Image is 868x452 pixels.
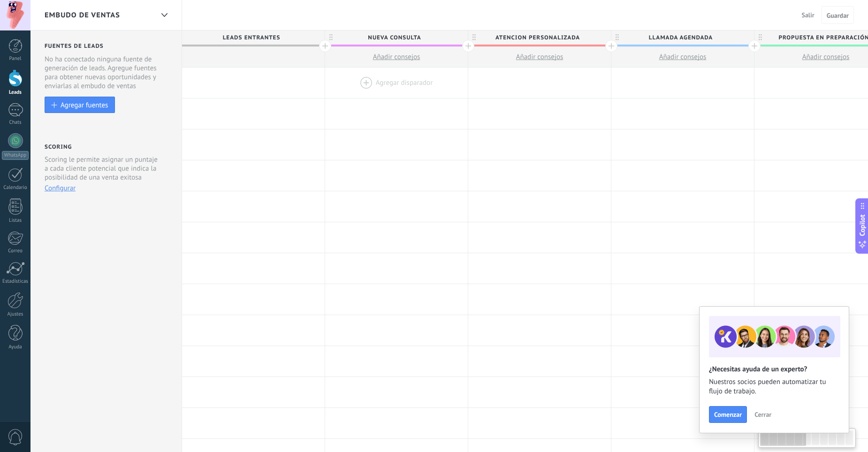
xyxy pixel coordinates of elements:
[827,12,849,19] span: Guardar
[2,279,29,285] div: Estadísticas
[2,311,29,317] div: Ajustes
[45,11,120,20] span: Embudo de ventas
[714,411,742,418] span: Comenzar
[2,248,29,254] div: Correo
[659,53,707,61] span: Añadir consejos
[2,90,29,96] div: Leads
[45,43,169,50] h2: Fuentes de leads
[2,344,29,350] div: Ayuda
[2,218,29,224] div: Listas
[325,30,463,45] span: Nueva consulta
[468,30,606,45] span: ATENCION PERSONALIZADA
[858,215,867,236] span: Copilot
[822,6,854,24] button: Guardar
[61,101,108,109] div: Agregar fuentes
[45,155,161,182] p: Scoring le permite asignar un puntaje a cada cliente potencial que indica la posibilidad de una v...
[45,55,169,90] div: No ha conectado ninguna fuente de generación de leads. Agregue fuentes para obtener nuevas oportu...
[802,53,850,61] span: Añadir consejos
[468,47,611,67] button: Añadir consejos
[182,30,320,45] span: Leads Entrantes
[2,151,29,160] div: WhatsApp
[45,97,115,113] button: Agregar fuentes
[709,377,839,396] span: Nuestros socios pueden automatizar tu flujo de trabajo.
[468,30,611,45] div: ATENCION PERSONALIZADA
[709,365,839,374] h2: ¿Necesitas ayuda de un experto?
[611,30,749,45] span: Llamada agendada
[802,11,815,19] span: Salir
[516,53,563,61] span: Añadir consejos
[611,30,754,45] div: Llamada agendada
[709,406,747,423] button: Comenzar
[2,56,29,62] div: Panel
[798,8,818,22] button: Salir
[754,411,771,418] span: Cerrar
[611,47,754,67] button: Añadir consejos
[2,120,29,126] div: Chats
[45,143,72,151] h2: Scoring
[325,30,468,45] div: Nueva consulta
[182,30,325,45] div: Leads Entrantes
[156,6,172,24] div: Embudo de ventas
[373,53,420,61] span: Añadir consejos
[45,184,76,193] button: Configurar
[750,407,776,422] button: Cerrar
[2,185,29,191] div: Calendario
[325,47,468,67] button: Añadir consejos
